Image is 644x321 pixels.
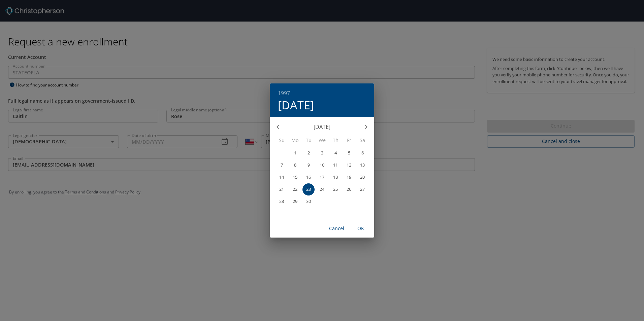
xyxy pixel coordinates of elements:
[302,195,315,208] button: 30
[347,175,351,179] p: 19
[343,137,355,144] span: Fr
[343,183,355,195] button: 26
[279,187,284,191] p: 21
[276,195,288,208] button: 28
[353,224,369,233] span: OK
[333,175,338,179] p: 18
[361,151,364,155] p: 6
[316,171,328,183] button: 17
[343,147,355,159] button: 5
[302,159,315,171] button: 9
[281,163,283,167] p: 7
[360,175,365,179] p: 20
[321,151,323,155] p: 3
[293,187,297,191] p: 22
[276,183,288,195] button: 21
[329,159,342,171] button: 11
[350,222,372,235] button: OK
[289,137,301,144] span: Mo
[333,163,338,167] p: 11
[320,175,324,179] p: 17
[289,147,301,159] button: 1
[333,187,338,191] p: 25
[276,159,288,171] button: 7
[306,199,311,204] p: 30
[302,137,315,144] span: Tu
[356,183,368,195] button: 27
[289,195,301,208] button: 29
[293,175,297,179] p: 15
[329,171,342,183] button: 18
[316,137,328,144] span: We
[289,159,301,171] button: 8
[294,151,296,155] p: 1
[326,222,347,235] button: Cancel
[308,151,310,155] p: 2
[306,187,311,191] p: 23
[356,147,368,159] button: 6
[293,199,297,204] p: 29
[289,183,301,195] button: 22
[316,159,328,171] button: 10
[308,163,310,167] p: 9
[289,171,301,183] button: 15
[328,224,345,233] span: Cancel
[276,137,288,144] span: Su
[334,151,337,155] p: 4
[320,187,324,191] p: 24
[348,151,350,155] p: 5
[329,147,342,159] button: 4
[329,183,342,195] button: 25
[294,163,296,167] p: 8
[276,171,288,183] button: 14
[286,123,358,131] p: [DATE]
[356,137,368,144] span: Sa
[320,163,324,167] p: 10
[347,163,351,167] p: 12
[356,159,368,171] button: 13
[302,183,315,195] button: 23
[343,171,355,183] button: 19
[302,171,315,183] button: 16
[360,163,365,167] p: 13
[316,147,328,159] button: 3
[347,187,351,191] p: 26
[306,175,311,179] p: 16
[278,88,290,98] button: 1997
[278,98,314,112] button: [DATE]
[302,147,315,159] button: 2
[360,187,365,191] p: 27
[279,199,284,204] p: 28
[343,159,355,171] button: 12
[279,175,284,179] p: 14
[356,171,368,183] button: 20
[329,137,342,144] span: Th
[316,183,328,195] button: 24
